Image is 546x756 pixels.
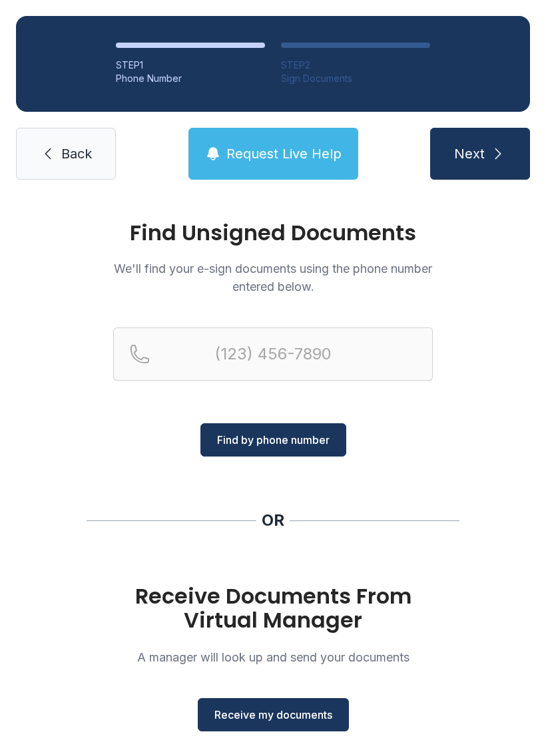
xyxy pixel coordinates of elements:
[113,327,433,381] input: Reservation phone number
[454,144,485,163] span: Next
[226,144,342,163] span: Request Live Help
[113,222,433,244] h1: Find Unsigned Documents
[116,59,265,72] div: STEP 1
[217,432,330,448] span: Find by phone number
[113,648,433,666] p: A manager will look up and send your documents
[281,59,430,72] div: STEP 2
[61,144,92,163] span: Back
[113,584,433,632] h1: Receive Documents From Virtual Manager
[281,72,430,85] div: Sign Documents
[214,707,332,723] span: Receive my documents
[262,510,284,531] div: OR
[116,72,265,85] div: Phone Number
[113,260,433,295] p: We'll find your e-sign documents using the phone number entered below.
